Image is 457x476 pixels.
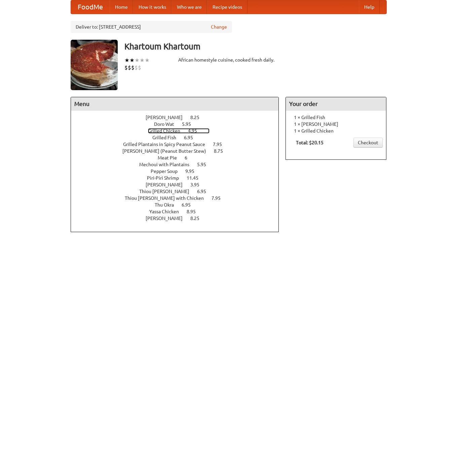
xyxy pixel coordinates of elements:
[182,121,198,127] span: 5.95
[184,135,200,140] span: 6.95
[185,155,194,160] span: 6
[151,169,184,174] span: Pepper Soup
[71,0,110,14] a: FoodMe
[172,0,207,14] a: Who we are
[125,195,211,201] span: Thiou [PERSON_NAME] with Chicken
[182,202,197,208] span: 6.95
[151,169,207,174] a: Pepper Soup 9.95
[178,57,279,63] div: African homestyle cuisine, cooked fresh daily.
[213,142,229,147] span: 7.95
[71,40,118,90] img: angular.jpg
[149,209,186,214] span: Yassa Chicken
[123,142,234,147] a: Grilled Plantains in Spicy Peanut Sauce 7.95
[187,175,205,181] span: 11.45
[146,115,189,120] span: [PERSON_NAME]
[190,216,206,221] span: 8.25
[129,57,135,64] li: ★
[148,128,187,134] span: Grilled Chicken
[71,97,279,111] h4: Menu
[152,135,205,140] a: Grilled Fish 6.95
[145,57,150,64] li: ★
[154,121,181,127] span: Doro Wat
[211,24,227,30] a: Change
[149,209,208,214] a: Yassa Chicken 8.95
[296,140,323,145] b: Total: $20.15
[289,121,383,127] li: 1 × [PERSON_NAME]
[124,64,128,71] li: $
[190,115,206,120] span: 8.25
[289,114,383,121] li: 1 × Grilled Fish
[139,189,219,194] a: Thiou [PERSON_NAME] 6.95
[158,155,200,160] a: Meat Pie 6
[185,169,201,174] span: 9.95
[214,148,230,154] span: 8.75
[135,64,138,71] li: $
[110,0,133,14] a: Home
[139,162,196,167] span: Mechoui with Plantains
[128,64,131,71] li: $
[212,195,227,201] span: 7.95
[146,182,189,187] span: [PERSON_NAME]
[123,142,212,147] span: Grilled Plantains in Spicy Peanut Sauce
[122,148,213,154] span: [PERSON_NAME] (Peanut Butter Stew)
[135,57,140,64] li: ★
[148,128,210,134] a: Grilled Chicken 4.95
[289,127,383,134] li: 1 × Grilled Chicken
[188,128,204,134] span: 4.95
[146,115,212,120] a: [PERSON_NAME] 8.25
[152,135,183,140] span: Grilled Fish
[139,189,196,194] span: Thiou [PERSON_NAME]
[71,21,232,33] div: Deliver to: [STREET_ADDRESS]
[197,162,213,167] span: 5.95
[140,57,145,64] li: ★
[147,175,186,181] span: Piri-Piri Shrimp
[122,148,235,154] a: [PERSON_NAME] (Peanut Butter Stew) 8.75
[133,0,172,14] a: How it works
[190,182,206,187] span: 3.95
[147,175,211,181] a: Piri-Piri Shrimp 11.45
[131,64,135,71] li: $
[197,189,213,194] span: 6.95
[146,216,212,221] a: [PERSON_NAME] 8.25
[124,57,129,64] li: ★
[124,40,387,53] h3: Khartoum Khartoum
[187,209,202,214] span: 8.95
[207,0,247,14] a: Recipe videos
[158,155,184,160] span: Meat Pie
[125,195,233,201] a: Thiou [PERSON_NAME] with Chicken 7.95
[139,162,219,167] a: Mechoui with Plantains 5.95
[155,202,203,208] a: Thu Okra 6.95
[286,97,386,111] h4: Your order
[146,216,189,221] span: [PERSON_NAME]
[155,202,181,208] span: Thu Okra
[146,182,212,187] a: [PERSON_NAME] 3.95
[154,121,203,127] a: Doro Wat 5.95
[353,138,383,148] a: Checkout
[359,0,380,14] a: Help
[138,64,141,71] li: $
